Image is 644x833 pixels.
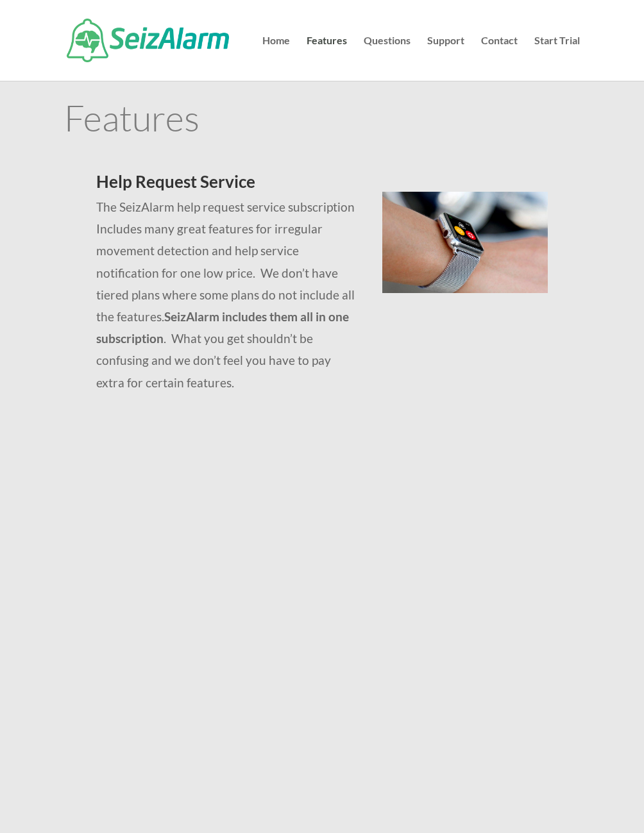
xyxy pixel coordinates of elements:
[534,36,580,81] a: Start Trial
[96,196,357,394] p: The SeizAlarm help request service subscription Includes many great features for irregular moveme...
[481,36,518,81] a: Contact
[382,192,548,293] img: seizalarm-on-wrist
[427,36,464,81] a: Support
[364,36,411,81] a: Questions
[262,36,290,81] a: Home
[96,309,349,346] strong: SeizAlarm includes them all in one subscription
[530,783,630,819] iframe: Help widget launcher
[64,99,579,142] h1: Features
[96,173,357,196] h2: Help Request Service
[307,36,347,81] a: Features
[67,19,229,62] img: SeizAlarm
